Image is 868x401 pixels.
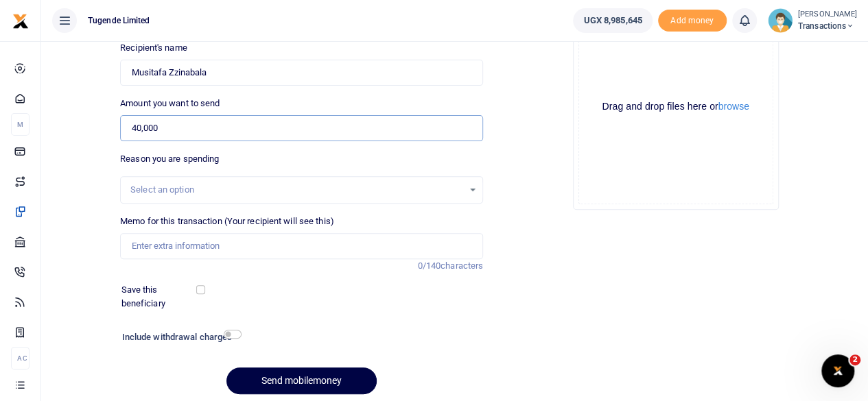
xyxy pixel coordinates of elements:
img: profile-user [768,8,793,33]
label: Recipient's name [120,41,187,55]
a: logo-small logo-large logo-large [12,15,29,25]
span: UGX 8,985,645 [583,14,642,27]
span: Tugende Limited [82,14,156,27]
input: Enter extra information [120,233,483,259]
li: Wallet ballance [567,8,657,33]
span: characters [441,260,483,271]
span: Transactions [798,20,857,32]
label: Memo for this transaction (Your recipient will see this) [120,215,334,228]
input: UGX [120,115,483,141]
small: [PERSON_NAME] [798,9,857,21]
a: profile-user [PERSON_NAME] Transactions [768,8,857,33]
li: M [11,113,30,136]
div: Select an option [130,183,463,197]
img: logo-small [12,13,29,29]
span: 2 [849,354,860,365]
li: Ac [11,347,30,369]
span: Add money [658,10,727,32]
label: Amount you want to send [120,97,220,110]
a: UGX 8,985,645 [573,8,652,33]
label: Save this beneficiary [121,283,199,310]
h6: Include withdrawal charges [122,332,235,343]
input: Loading name... [120,60,483,86]
button: Send mobilemoney [226,367,377,394]
span: 0/140 [418,260,441,271]
div: Drag and drop files here or [579,100,773,113]
label: Reason you are spending [120,152,219,166]
iframe: Intercom live chat [821,354,854,387]
a: Add money [658,14,727,25]
div: File Uploader [573,4,779,210]
li: Toup your wallet [658,10,727,32]
button: browse [718,101,749,111]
